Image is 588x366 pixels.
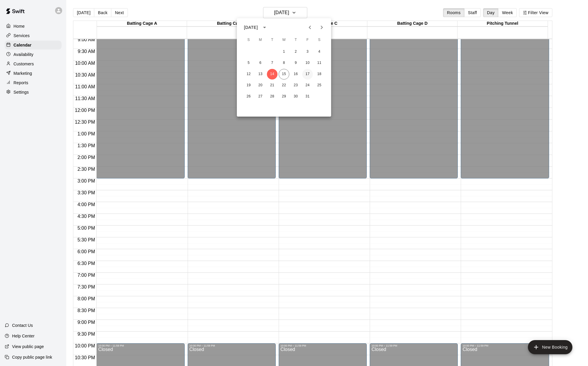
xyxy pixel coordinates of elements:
[314,34,325,46] span: Saturday
[314,69,325,80] button: 18
[260,22,270,32] button: calendar view is open, switch to year view
[279,91,289,102] button: 29
[255,34,266,46] span: Monday
[279,69,289,80] button: 15
[267,34,278,46] span: Tuesday
[244,24,258,31] div: [DATE]
[267,69,278,80] button: 14
[316,21,328,33] button: Next month
[290,47,301,57] button: 2
[243,69,254,80] button: 12
[243,91,254,102] button: 26
[302,34,313,46] span: Friday
[290,91,301,102] button: 30
[279,80,289,91] button: 22
[302,69,313,80] button: 17
[290,80,301,91] button: 23
[302,80,313,91] button: 24
[302,47,313,57] button: 3
[290,69,301,80] button: 16
[314,47,325,57] button: 4
[267,80,278,91] button: 21
[267,91,278,102] button: 28
[279,58,289,68] button: 8
[267,58,278,68] button: 7
[255,91,266,102] button: 27
[255,69,266,80] button: 13
[255,80,266,91] button: 20
[290,58,301,68] button: 9
[279,47,289,57] button: 1
[243,58,254,68] button: 5
[314,80,325,91] button: 25
[302,58,313,68] button: 10
[290,34,301,46] span: Thursday
[255,58,266,68] button: 6
[302,91,313,102] button: 31
[314,58,325,68] button: 11
[304,21,316,33] button: Previous month
[243,34,254,46] span: Sunday
[279,34,289,46] span: Wednesday
[243,80,254,91] button: 19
